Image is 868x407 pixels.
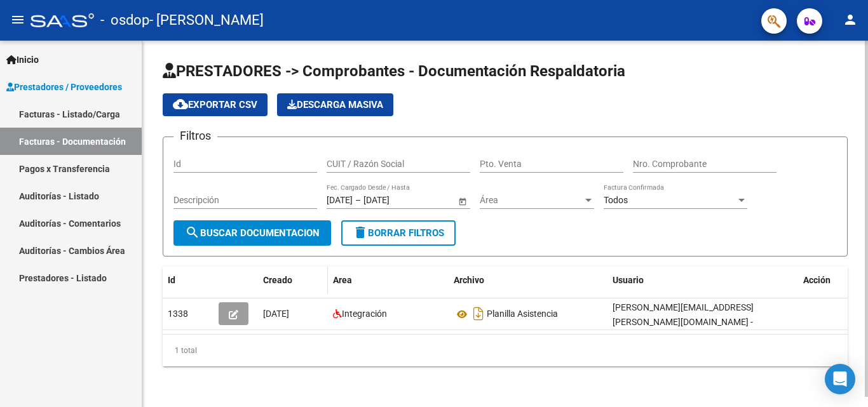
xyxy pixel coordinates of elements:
[149,6,264,34] span: - [PERSON_NAME]
[803,275,831,285] span: Acción
[287,99,383,110] span: Descarga Masiva
[277,93,393,116] button: Descarga Masiva
[6,53,39,67] span: Inicio
[6,80,122,94] span: Prestadores / Proveedores
[168,309,188,319] span: 1338
[173,127,217,145] h3: Filtros
[263,275,292,285] span: Creado
[363,195,426,206] input: Fecha fin
[185,225,200,240] mat-icon: search
[100,6,149,34] span: - osdop
[341,220,456,246] button: Borrar Filtros
[173,97,188,112] mat-icon: cloud_download
[168,275,175,285] span: Id
[163,335,848,366] div: 1 total
[163,93,268,116] button: Exportar CSV
[342,309,387,319] span: Integración
[449,267,607,294] datatable-header-cell: Archivo
[454,275,484,285] span: Archivo
[258,267,328,294] datatable-header-cell: Creado
[487,309,558,319] span: Planilla Asistencia
[480,195,583,206] span: Área
[613,302,754,342] span: [PERSON_NAME][EMAIL_ADDRESS][PERSON_NAME][DOMAIN_NAME] - [PERSON_NAME]
[173,99,257,110] span: Exportar CSV
[798,267,862,294] datatable-header-cell: Acción
[353,227,444,239] span: Borrar Filtros
[353,225,368,240] mat-icon: delete
[163,62,625,80] span: PRESTADORES -> Comprobantes - Documentación Respaldatoria
[607,267,798,294] datatable-header-cell: Usuario
[263,309,289,319] span: [DATE]
[327,195,353,206] input: Fecha inicio
[355,195,361,206] span: –
[604,195,628,205] span: Todos
[470,304,487,324] i: Descargar documento
[456,194,469,208] button: Open calendar
[825,364,855,394] div: Open Intercom Messenger
[173,220,331,246] button: Buscar Documentacion
[163,267,214,294] datatable-header-cell: Id
[613,275,644,285] span: Usuario
[843,12,858,27] mat-icon: person
[10,12,25,27] mat-icon: menu
[328,267,449,294] datatable-header-cell: Area
[277,93,393,116] app-download-masive: Descarga masiva de comprobantes (adjuntos)
[185,227,320,239] span: Buscar Documentacion
[333,275,352,285] span: Area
